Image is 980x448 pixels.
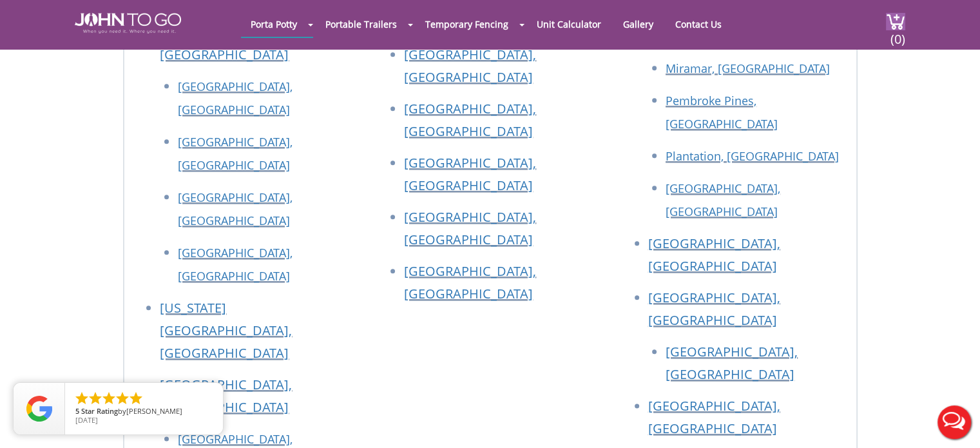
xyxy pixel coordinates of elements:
[648,235,780,275] a: [GEOGRAPHIC_DATA], [GEOGRAPHIC_DATA]
[666,12,731,37] a: Contact Us
[404,208,536,248] a: [GEOGRAPHIC_DATA], [GEOGRAPHIC_DATA]
[128,391,144,406] li: 
[404,262,536,302] a: [GEOGRAPHIC_DATA], [GEOGRAPHIC_DATA]
[178,79,293,117] a: [GEOGRAPHIC_DATA], [GEOGRAPHIC_DATA]
[160,299,292,362] a: [US_STATE][GEOGRAPHIC_DATA], [GEOGRAPHIC_DATA]
[666,61,830,76] a: Miramar, [GEOGRAPHIC_DATA]
[88,391,103,406] li: 
[178,245,293,284] a: [GEOGRAPHIC_DATA], [GEOGRAPHIC_DATA]
[81,406,118,416] span: Star Rating
[928,396,980,448] button: Live Chat
[178,134,293,173] a: [GEOGRAPHIC_DATA], [GEOGRAPHIC_DATA]
[648,397,780,437] a: [GEOGRAPHIC_DATA], [GEOGRAPHIC_DATA]
[101,391,117,406] li: 
[404,154,536,194] a: [GEOGRAPHIC_DATA], [GEOGRAPHIC_DATA]
[74,391,90,406] li: 
[26,396,52,422] img: Review Rating
[416,12,518,37] a: Temporary Fencing
[75,13,181,34] img: JOHN to go
[890,20,905,48] span: (0)
[666,343,798,383] a: [GEOGRAPHIC_DATA], [GEOGRAPHIC_DATA]
[126,406,182,416] span: [PERSON_NAME]
[648,289,780,329] a: [GEOGRAPHIC_DATA], [GEOGRAPHIC_DATA]
[160,376,292,416] a: [GEOGRAPHIC_DATA], [GEOGRAPHIC_DATA]
[404,100,536,140] a: [GEOGRAPHIC_DATA], [GEOGRAPHIC_DATA]
[241,12,307,37] a: Porta Potty
[886,13,905,30] img: cart a
[178,190,293,228] a: [GEOGRAPHIC_DATA], [GEOGRAPHIC_DATA]
[527,12,611,37] a: Unit Calculator
[666,148,839,164] a: Plantation, [GEOGRAPHIC_DATA]
[666,180,780,219] a: [GEOGRAPHIC_DATA], [GEOGRAPHIC_DATA]
[316,12,407,37] a: Portable Trailers
[666,93,778,131] a: Pembroke Pines, [GEOGRAPHIC_DATA]
[75,406,79,416] span: 5
[75,407,213,416] span: by
[613,12,663,37] a: Gallery
[115,391,130,406] li: 
[75,415,98,425] span: [DATE]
